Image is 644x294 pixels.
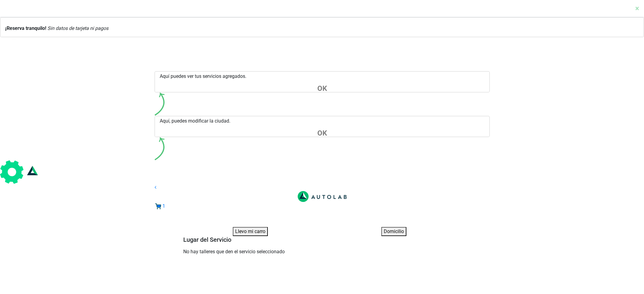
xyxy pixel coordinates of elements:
[47,25,108,31] i: Sin datos de tarjeta ni pagos
[160,73,489,80] p: Aquí puedes ver tus servicios agregados.
[298,193,347,199] a: Link al sitio de autolab
[155,85,489,92] button: Close
[5,25,46,31] b: ¡Reserva tranquilo!
[183,248,461,255] p: No hay talleres que den el servicio seleccionado
[160,117,489,125] p: Aquí, puedes modificar la ciudad.
[155,202,165,210] button: 1
[183,236,461,243] h5: Lugar del Servicio
[635,4,639,13] span: ×
[162,203,165,209] span: 1
[155,184,156,190] a: Ir al paso anterior
[155,129,489,137] button: Close
[233,227,268,236] button: Llevo mi carro
[381,227,406,236] button: Domicilio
